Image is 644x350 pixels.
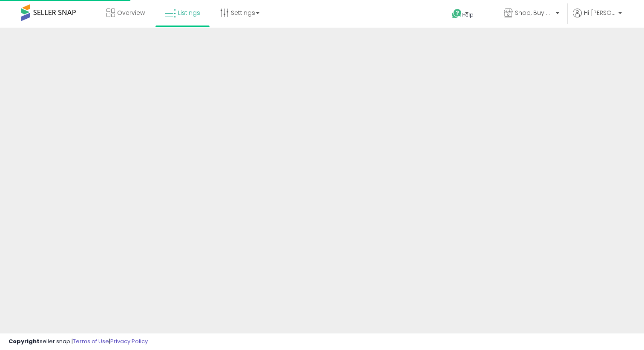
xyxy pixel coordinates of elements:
a: Hi [PERSON_NAME] [573,9,622,28]
div: seller snap | | [9,338,148,346]
span: Help [462,11,474,18]
i: Get Help [451,9,462,19]
span: Shop, Buy and Ship [515,9,553,17]
strong: Copyright [9,337,40,345]
span: Hi [PERSON_NAME] [584,9,616,17]
span: Overview [117,9,145,17]
a: Privacy Policy [110,337,148,345]
a: Terms of Use [73,337,109,345]
span: Listings [178,9,200,17]
a: Help [445,2,490,28]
